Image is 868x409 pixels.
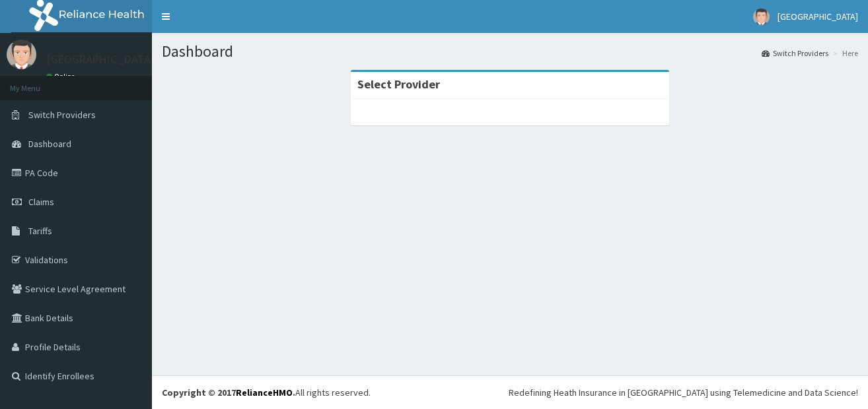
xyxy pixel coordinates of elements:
li: Here [830,47,858,59]
span: Claims [28,196,54,208]
a: Online [46,72,78,81]
strong: Select Provider [357,77,440,92]
footer: All rights reserved. [152,375,868,409]
img: User Image [7,40,36,69]
p: [GEOGRAPHIC_DATA] [46,53,155,65]
span: Dashboard [28,138,71,150]
span: Tariffs [28,225,52,237]
h1: Dashboard [162,43,858,60]
div: Redefining Heath Insurance in [GEOGRAPHIC_DATA] using Telemedicine and Data Science! [509,386,858,399]
strong: Copyright © 2017 . [162,387,295,398]
span: Switch Providers [28,109,96,121]
a: RelianceHMO [236,387,293,398]
img: User Image [753,9,770,25]
a: Switch Providers [762,47,828,59]
span: [GEOGRAPHIC_DATA] [778,11,858,22]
